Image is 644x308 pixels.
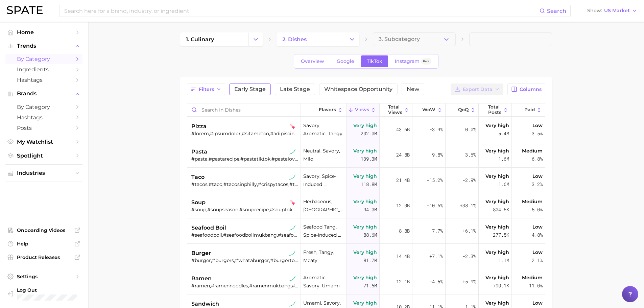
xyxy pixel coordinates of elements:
[353,172,377,180] span: Very high
[380,103,413,117] button: Total Views
[5,137,82,147] a: My Watchlist
[187,218,545,244] button: seafood boiltiktok sustained riser#seafoodboil,#seafoodboilmukbang,#seafoodboils,#seafoodboilreci...
[191,300,219,308] span: sandwich
[303,223,343,239] span: seafood tang, spice-induced pungency, briny
[187,103,301,116] input: Search in dishes
[353,147,377,155] span: Very high
[17,227,71,233] span: Onboarding Videos
[427,176,443,184] span: -15.2%
[485,299,509,307] span: Very high
[5,54,82,64] a: by Category
[498,155,509,163] span: 1.6m
[282,36,307,43] span: 2. dishes
[191,249,211,257] span: burger
[301,58,324,64] span: Overview
[5,285,82,303] a: Log out. Currently logged in with e-mail kkrom@stellarising.com.
[532,248,543,256] span: Low
[199,87,214,92] span: Filters
[353,197,377,206] span: Very high
[389,55,437,67] a: InstagramBeta
[396,252,410,260] span: 14.4b
[187,84,225,95] button: Filters
[5,102,82,112] a: by Category
[361,55,388,67] a: TikTok
[277,32,345,46] a: 2. dishes
[191,131,298,137] div: #lorem,#ipsumdolor,#sitametco,#adipiscinge,#seddoeiu,#temporincid,#utlaboreetd,#magnaaliquae,#adm...
[187,269,545,294] button: ramentiktok sustained riser#ramen,#ramennoodles,#ramenmukbang,#ramenhacks,#ramenrecipe,#ramennigh...
[367,58,382,64] span: TikTok
[522,274,543,282] span: Medium
[522,197,543,206] span: Medium
[5,123,82,133] a: Posts
[355,107,369,113] span: Views
[451,84,503,95] button: Export Data
[396,125,410,134] span: 43.6b
[396,151,410,159] span: 24.8b
[507,84,545,95] button: Columns
[423,58,429,64] span: Beta
[493,206,509,214] span: 804.6k
[532,206,543,214] span: 5.0%
[180,32,248,46] a: 1. culinary
[191,232,298,238] div: #seafoodboil,#seafoodboilmukbang,#seafoodboils,#seafoodboilrecipe,#seafoodboilathome,#homemadesea...
[5,27,82,38] a: Home
[5,75,82,85] a: Hashtags
[458,107,469,113] span: QoQ
[303,248,343,264] span: fresh, tangy, meaty
[248,32,263,46] button: Change Category
[17,77,71,83] span: Hashtags
[353,223,377,231] span: Very high
[5,168,82,178] button: Industries
[373,32,456,46] button: 3. Subcategory
[191,156,298,162] div: #pasta,#pastarecipe,#pastatiktok,#pastalover,#pastatok,#pastanight,#homemadepasta,#pastamukbang,#...
[363,231,377,239] span: 88.6m
[303,274,343,290] span: aromatic, savory, umami
[547,8,566,14] span: Search
[522,147,543,155] span: Medium
[532,256,543,264] span: 2.1%
[303,121,343,138] span: savory, aromatic, tangy
[532,172,543,180] span: Low
[191,173,205,181] span: taco
[289,149,295,155] img: tiktok sustained riser
[191,275,212,283] span: ramen
[191,181,298,187] div: #tacos,#taco,#tacosinphilly,#crispytacos,#tacorecipe,#tacosmukbang,#tacomukbang,#crunchytacos,#me...
[17,104,71,110] span: by Category
[493,231,509,239] span: 277.5k
[324,87,392,92] span: Whitespace Opportunity
[17,139,71,145] span: My Watchlist
[289,123,295,129] img: tiktok falling star
[191,198,206,207] span: soup
[488,104,501,115] span: Total Posts
[17,29,71,35] span: Home
[289,225,295,231] img: tiktok sustained riser
[7,6,43,14] img: SPATE
[532,121,543,129] span: Low
[331,55,360,67] a: Google
[17,254,71,260] span: Product Releases
[303,147,343,163] span: neutral, savory, mild
[586,6,639,15] button: ShowUS Market
[337,58,354,64] span: Google
[353,121,377,129] span: Very high
[604,9,630,13] span: US Market
[17,125,71,131] span: Posts
[446,103,479,117] button: QoQ
[301,103,346,117] button: Flavors
[363,256,377,264] span: 81.7m
[485,248,509,256] span: Very high
[5,64,82,75] a: Ingredients
[532,180,543,188] span: 3.2%
[187,117,545,142] button: pizzatiktok falling star#lorem,#ipsumdolor,#sitametco,#adipiscinge,#seddoeiu,#temporincid,#utlabo...
[353,248,377,256] span: Very high
[396,278,410,286] span: 12.1b
[429,278,443,286] span: -4.5%
[17,274,71,280] span: Settings
[289,276,295,282] img: tiktok sustained riser
[345,32,359,46] button: Change Category
[5,271,82,282] a: Settings
[5,150,82,161] a: Spotlight
[462,176,476,184] span: -2.9%
[498,180,509,188] span: 1.6m
[429,151,443,159] span: -9.8%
